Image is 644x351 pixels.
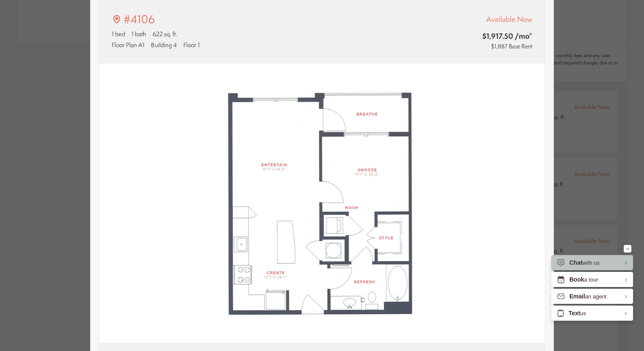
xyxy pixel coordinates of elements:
[112,29,125,38] span: 1 bed
[435,31,532,41] span: $1,917.50 /mo*
[99,64,545,343] img: #4106 - 1 bedroom floor plan layout with 1 bathroom and 622 square feet
[151,40,177,49] span: Building 4
[183,40,200,49] span: Floor 1
[491,42,532,51] span: $1,887 Base Rent
[486,14,532,24] span: Available Now
[153,29,177,38] span: 622 sq. ft.
[131,29,146,38] span: 1 bath
[112,40,145,49] span: Floor Plan A1
[123,11,155,27] p: #4106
